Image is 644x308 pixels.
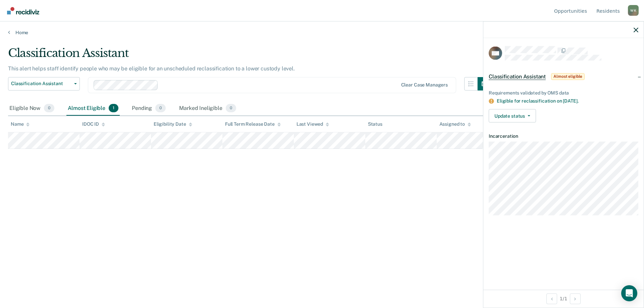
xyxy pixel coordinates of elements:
[11,121,30,127] div: Name
[7,7,39,14] img: Recidiviz
[368,121,382,127] div: Status
[621,285,637,301] div: Open Intercom Messenger
[44,104,54,113] span: 0
[570,293,581,304] button: Next Opportunity
[130,101,167,116] div: Pending
[178,101,237,116] div: Marked Ineligible
[483,66,644,87] div: Classification AssistantAlmost eligible
[489,133,638,139] dt: Incarceration
[546,293,557,304] button: Previous Opportunity
[401,82,448,88] div: Clear case managers
[82,121,105,127] div: IDOC ID
[628,5,639,16] div: W K
[551,73,585,80] span: Almost eligible
[225,121,281,127] div: Full Term Release Date
[489,109,536,123] button: Update status
[66,101,120,116] div: Almost Eligible
[8,29,636,36] a: Home
[11,81,71,86] span: Classification Assistant
[628,5,639,16] button: Profile dropdown button
[226,104,236,113] span: 0
[497,98,638,104] div: Eligible for reclassification on [DATE].
[439,121,471,127] div: Assigned to
[109,104,118,113] span: 1
[8,65,295,72] p: This alert helps staff identify people who may be eligible for an unscheduled reclassification to...
[489,73,546,80] span: Classification Assistant
[8,46,491,65] div: Classification Assistant
[489,90,638,96] div: Requirements validated by OMS data
[154,121,192,127] div: Eligibility Date
[297,121,329,127] div: Last Viewed
[483,290,644,307] div: 1 / 1
[8,101,56,116] div: Eligible Now
[155,104,166,113] span: 0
